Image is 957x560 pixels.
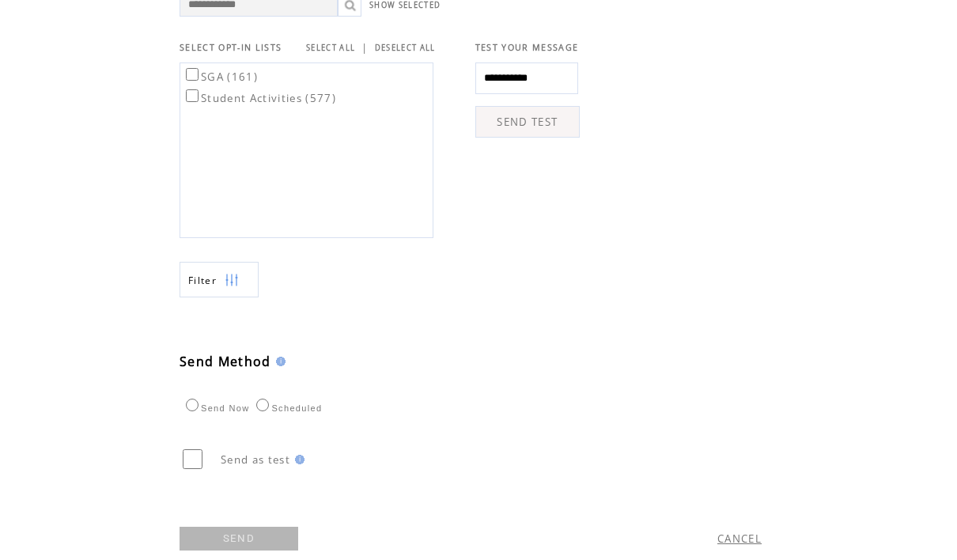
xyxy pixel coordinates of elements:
a: SELECT ALL [306,44,355,54]
input: Student Activities (577) [186,90,199,103]
a: Filter [180,263,259,298]
span: Send Method [180,354,271,371]
img: help.gif [271,358,286,367]
img: filters.png [225,263,239,299]
input: Send Now [186,399,199,412]
a: DESELECT ALL [375,44,436,54]
label: Student Activities (577) [183,92,336,106]
a: CANCEL [717,532,762,547]
input: Scheduled [256,399,269,412]
span: | [361,41,368,55]
label: Send Now [182,404,249,414]
img: help.gif [290,456,304,465]
input: SGA (161) [186,69,199,81]
span: SELECT OPT-IN LISTS [180,43,282,54]
label: SGA (161) [183,70,258,85]
label: Scheduled [252,404,322,414]
span: Send as test [221,453,290,467]
span: Show filters [188,274,217,288]
a: SEND TEST [475,107,580,138]
a: SHOW SELECTED [369,1,441,11]
span: TEST YOUR MESSAGE [475,43,579,54]
a: SEND [180,528,298,551]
